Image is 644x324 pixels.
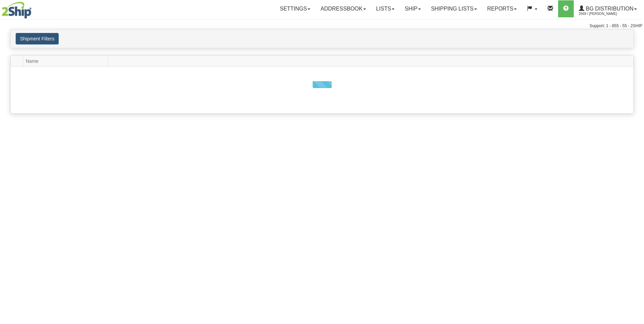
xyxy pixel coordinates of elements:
[426,0,482,17] a: Shipping lists
[628,127,643,197] iframe: chat widget
[315,0,371,17] a: Addressbook
[579,11,630,17] span: 2569 / [PERSON_NAME]
[2,23,642,29] div: Support: 1 - 855 - 55 - 2SHIP
[400,0,426,17] a: Ship
[371,0,400,17] a: Lists
[584,6,633,12] span: BG Distribution
[574,0,642,17] a: BG Distribution 2569 / [PERSON_NAME]
[16,33,59,44] button: Shipment Filters
[2,2,32,19] img: logo2569.jpg
[275,0,315,17] a: Settings
[482,0,522,17] a: Reports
